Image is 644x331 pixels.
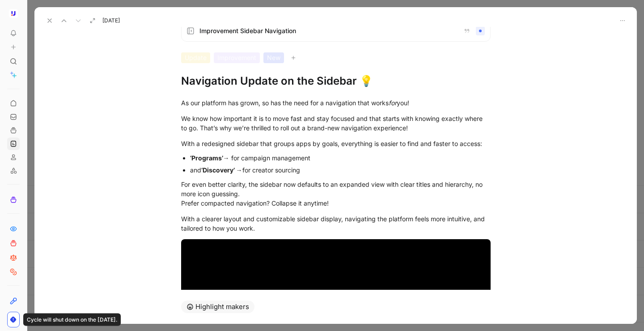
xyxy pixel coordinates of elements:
[181,114,491,133] div: We know how important it is to move fast and stay focused and that starts with knowing exactly wh...
[181,52,210,63] div: Update
[389,99,397,107] em: for
[181,214,491,233] div: With a clearer layout and customizable sidebar display, navigating the platform feels more intuit...
[181,52,491,63] div: UpdateImprovementNew
[181,74,491,88] h1: Navigation Update on the Sidebar 💡
[201,166,242,174] strong: ‘Discovery’ →
[199,26,456,36] span: Improvement Sidebar Navigation
[190,154,223,162] strong: ‘Programs’
[181,98,491,107] div: As our platform has grown, so has the need for a navigation that works you!
[102,17,120,24] span: [DATE]
[263,52,284,63] div: New
[181,301,254,313] button: Highlight makers
[181,139,491,148] div: With a redesigned sidebar that groups apps by goals, everything is easier to find and faster to a...
[190,165,491,175] div: and for creator sourcing
[214,52,260,63] div: Improvement
[181,180,491,208] div: For even better clarity, the sidebar now defaults to an expanded view with clear titles and hiera...
[7,7,20,20] button: Upfluence
[23,314,121,326] div: Cycle will shut down on the [DATE].
[190,153,491,163] div: → for campaign management
[9,9,18,18] img: Upfluence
